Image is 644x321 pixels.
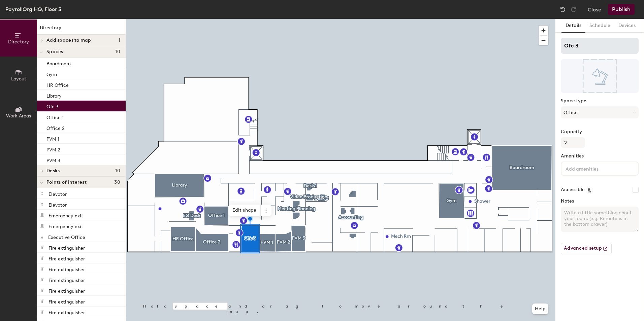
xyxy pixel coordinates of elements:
[561,59,639,93] img: The space named Ofc 3
[564,164,625,172] input: Add amenities
[114,180,120,185] span: 30
[49,297,85,305] p: Fire extinguisher
[5,5,61,13] div: PayrollOrg HQ, Floor 3
[561,199,639,204] label: Notes
[46,49,63,55] span: Spaces
[614,19,640,33] button: Devices
[46,102,59,110] p: Ofc 3
[46,168,60,174] span: Desks
[11,76,26,82] span: Layout
[46,145,60,153] p: PVM 2
[228,205,261,216] span: Edit shape
[46,156,60,164] p: PVM 3
[49,200,67,208] p: Elevator
[561,153,639,159] label: Amenities
[570,6,577,13] img: Redo
[48,233,85,240] p: Executive Office
[6,113,31,119] span: Work Areas
[561,98,639,104] label: Space type
[588,4,601,15] button: Close
[46,134,59,142] p: PVM 1
[49,265,85,273] p: Fire extinguisher
[49,276,85,283] p: Fire extinguisher
[49,211,83,219] p: Emergency exit
[8,39,29,45] span: Directory
[561,19,585,33] button: Details
[46,123,65,131] p: Office 2
[37,24,126,35] h1: Directory
[46,113,64,120] p: Office 1
[119,38,120,43] span: 1
[49,308,85,316] p: Fire extinguisher
[46,91,62,99] p: Library
[532,304,548,314] button: Help
[46,59,71,67] p: Boardroom
[49,189,67,197] p: Elevator
[49,243,85,251] p: Fire extinguisher
[115,168,120,174] span: 10
[561,187,585,192] label: Accessible
[561,129,639,135] label: Capacity
[46,38,91,43] span: Add spaces to map
[46,80,69,88] p: HR Office
[46,180,87,185] span: Points of interest
[49,222,83,229] p: Emergency exit
[49,286,85,294] p: Fire extinguisher
[561,106,639,118] button: Office
[585,19,614,33] button: Schedule
[559,6,566,13] img: Undo
[115,49,120,55] span: 10
[561,243,612,254] button: Advanced setup
[46,70,57,77] p: Gym
[608,4,635,15] button: Publish
[49,254,85,262] p: Fire extinguisher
